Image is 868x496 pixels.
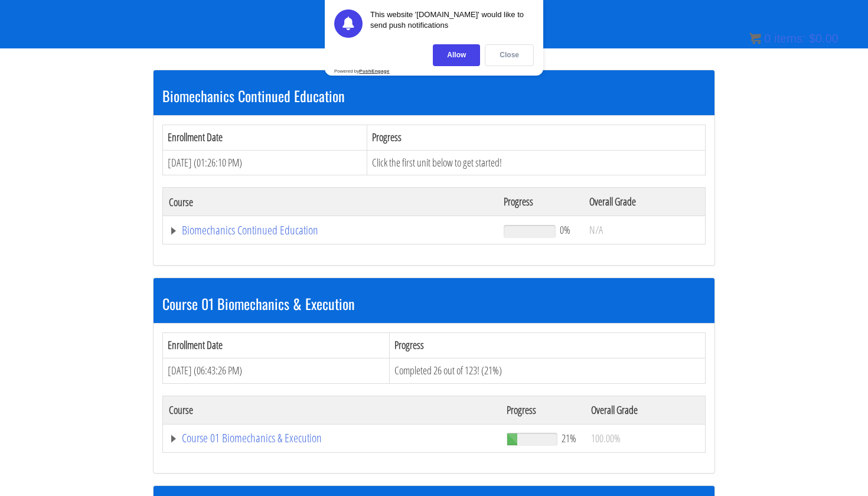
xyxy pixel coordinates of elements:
[163,125,367,150] th: Enrollment Date
[501,396,585,424] th: Progress
[390,358,706,383] td: Completed 26 out of 123! (21%)
[583,188,705,216] th: Overall Grade
[774,32,805,45] span: items:
[585,396,706,424] th: Overall Grade
[390,333,706,358] th: Progress
[169,432,495,444] a: Course 01 Biomechanics & Execution
[162,296,706,311] h3: Course 01 Biomechanics & Execution
[498,188,583,216] th: Progress
[749,32,761,44] img: icon11.png
[163,396,501,424] th: Course
[583,216,705,244] td: N/A
[370,9,534,38] div: This website '[DOMAIN_NAME]' would like to send push notifications
[433,44,480,66] div: Allow
[367,125,705,150] th: Progress
[562,432,576,445] span: 21%
[809,32,838,45] bdi: 0.00
[169,224,492,236] a: Biomechanics Continued Education
[359,68,389,74] strong: PushEngage
[163,333,390,358] th: Enrollment Date
[162,88,706,103] h3: Biomechanics Continued Education
[749,32,838,45] a: 0 items: $0.00
[560,223,570,236] span: 0%
[163,358,390,383] td: [DATE] (06:43:26 PM)
[485,44,534,66] div: Close
[163,150,367,175] td: [DATE] (01:26:10 PM)
[163,188,498,216] th: Course
[334,68,390,74] div: Powered by
[809,32,815,45] span: $
[764,32,771,45] span: 0
[367,150,705,175] td: Click the first unit below to get started!
[585,424,706,452] td: 100.00%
